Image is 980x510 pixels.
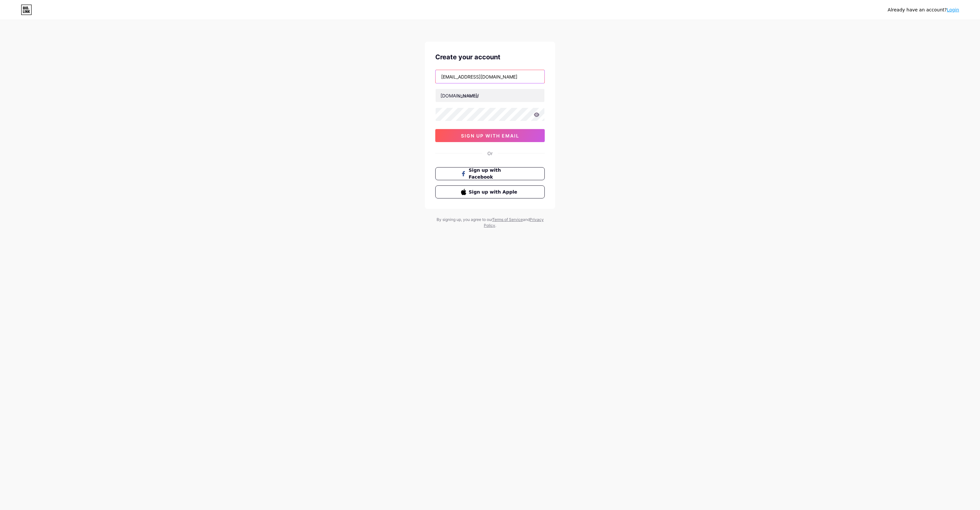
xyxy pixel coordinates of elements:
[487,150,493,157] div: Or
[461,133,519,138] span: sign up with email
[435,129,545,142] button: sign up with email
[435,167,545,180] button: Sign up with Facebook
[435,185,545,198] button: Sign up with Apple
[492,217,523,222] a: Terms of Service
[888,7,959,13] div: Already have an account?
[440,92,479,99] div: [DOMAIN_NAME]/
[469,189,519,196] span: Sign up with Apple
[469,167,519,181] span: Sign up with Facebook
[947,7,959,12] a: Login
[435,217,545,228] div: By signing up, you agree to our and .
[436,89,544,102] input: username
[436,70,544,83] input: Email
[435,52,545,62] div: Create your account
